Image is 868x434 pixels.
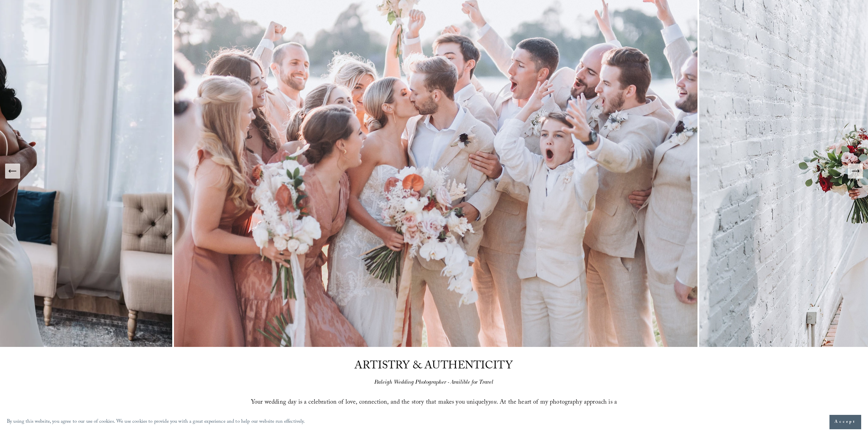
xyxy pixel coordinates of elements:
button: Next Slide [848,164,863,179]
em: you [488,397,496,408]
span: Accept [835,419,856,425]
em: Raleigh Wedding Photographer - Availible for Travel [374,379,494,386]
button: Previous Slide [5,164,20,179]
button: Accept [829,415,861,429]
span: Your wedding day is a celebration of love, connection, and the story that makes you uniquely . At... [251,397,619,420]
p: By using this website, you agree to our use of cookies. We use cookies to provide you with a grea... [7,417,305,427]
span: ARTISTRY & AUTHENTICITY [354,358,513,376]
